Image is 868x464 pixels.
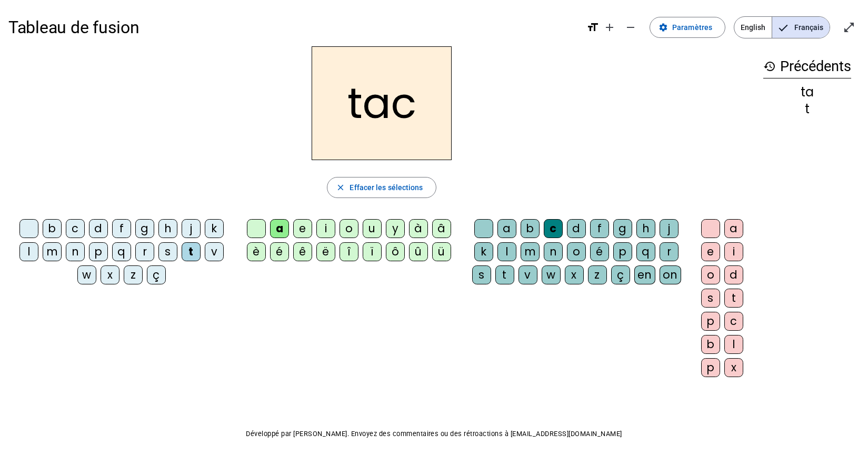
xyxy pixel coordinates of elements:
div: f [590,219,609,238]
div: c [544,219,563,238]
div: n [66,242,85,261]
div: en [634,265,655,284]
div: e [701,242,720,261]
div: l [19,242,38,261]
mat-icon: format_size [586,21,599,34]
div: m [521,242,540,261]
h1: Tableau de fusion [8,11,578,44]
div: k [474,242,493,261]
div: i [724,242,743,261]
span: Effacer les sélections [350,181,423,194]
div: q [636,242,655,261]
button: Effacer les sélections [327,177,436,198]
div: f [112,219,131,238]
div: s [701,289,720,308]
mat-icon: history [763,60,776,73]
div: b [521,219,540,238]
div: l [724,335,743,354]
h2: tac [312,46,452,160]
div: b [43,219,62,238]
div: k [205,219,224,238]
mat-icon: settings [659,23,668,32]
div: v [518,265,537,284]
mat-button-toggle-group: Language selection [734,16,830,38]
div: ç [611,265,630,284]
div: b [701,335,720,354]
div: t [182,242,201,261]
mat-icon: close [336,183,345,192]
div: o [340,219,358,238]
div: ê [293,242,312,261]
div: é [590,242,609,261]
div: é [270,242,289,261]
div: z [124,265,143,284]
mat-icon: open_in_full [843,21,855,34]
button: Diminuer la taille de la police [620,17,641,38]
div: c [724,312,743,331]
div: x [724,358,743,377]
span: Paramètres [672,21,712,34]
div: è [247,242,266,261]
div: d [724,265,743,284]
div: j [660,219,679,238]
span: English [734,17,772,38]
div: î [340,242,358,261]
div: r [135,242,154,261]
button: Paramètres [650,17,725,38]
div: y [386,219,405,238]
div: ü [432,242,451,261]
mat-icon: remove [624,21,637,34]
div: d [567,219,586,238]
div: à [409,219,428,238]
div: h [158,219,177,238]
div: g [613,219,632,238]
div: m [43,242,62,261]
div: u [363,219,382,238]
div: x [101,265,119,284]
div: v [205,242,224,261]
div: w [77,265,96,284]
div: n [544,242,563,261]
div: q [112,242,131,261]
div: p [701,312,720,331]
div: on [660,265,681,284]
div: a [497,219,516,238]
div: ë [316,242,335,261]
div: o [701,265,720,284]
div: ç [147,265,166,284]
div: x [565,265,584,284]
span: Français [772,17,830,38]
div: w [542,265,561,284]
div: p [613,242,632,261]
div: e [293,219,312,238]
div: ï [363,242,382,261]
div: â [432,219,451,238]
button: Entrer en plein écran [839,17,860,38]
div: ô [386,242,405,261]
div: z [588,265,607,284]
div: l [497,242,516,261]
p: Développé par [PERSON_NAME]. Envoyez des commentaires ou des rétroactions à [EMAIL_ADDRESS][DOMAI... [8,428,860,440]
div: g [135,219,154,238]
div: j [182,219,201,238]
div: r [660,242,679,261]
div: t [724,289,743,308]
div: s [158,242,177,261]
div: û [409,242,428,261]
div: t [495,265,514,284]
div: i [316,219,335,238]
div: a [724,219,743,238]
div: c [66,219,85,238]
div: o [567,242,586,261]
button: Augmenter la taille de la police [599,17,620,38]
div: ta [763,86,851,98]
div: p [701,358,720,377]
div: a [270,219,289,238]
div: t [763,103,851,115]
mat-icon: add [603,21,616,34]
div: p [89,242,108,261]
div: d [89,219,108,238]
h3: Précédents [763,55,851,78]
div: h [636,219,655,238]
div: s [472,265,491,284]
